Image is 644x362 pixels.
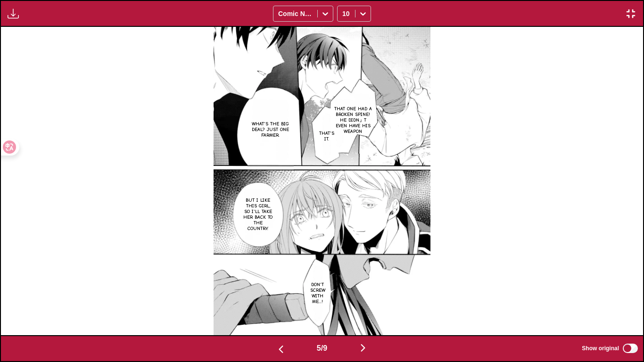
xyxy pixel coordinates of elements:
img: Previous page [275,344,287,355]
p: That's it. [317,129,336,144]
img: Next page [357,342,369,354]
span: 5 / 9 [317,344,327,353]
p: That one had a broken spine! He didn」t even have his weapon [331,104,374,136]
p: But I like this girl, so i'll take her back to the country. [241,196,274,233]
p: Don't screw with me...! [308,280,327,306]
span: Show original [582,345,619,352]
img: Download translated images [8,8,19,19]
input: Show original [623,344,638,353]
img: Manga Panel [214,27,430,335]
p: What's the big deal? Just one farmer. [248,119,294,140]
